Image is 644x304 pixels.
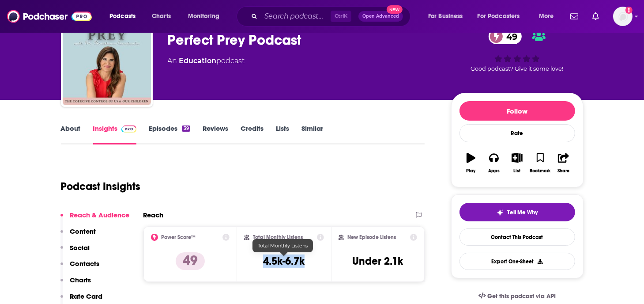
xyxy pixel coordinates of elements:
[61,124,81,144] a: About
[459,101,575,121] button: Follow
[482,147,505,179] button: Apps
[466,168,475,174] div: Play
[478,10,520,23] span: For Podcasters
[567,9,582,24] a: Show notifications dropdown
[263,255,305,268] h3: 4.5k-6.7k
[182,9,231,23] button: open menu
[459,203,575,221] button: tell me why sparkleTell Me Why
[613,7,633,26] img: User Profile
[459,124,575,142] div: Rate
[471,65,564,72] span: Good podcast? Give it some love!
[451,23,584,78] div: 49Good podcast? Give it some love!
[176,252,205,270] p: 49
[70,276,91,284] p: Charts
[109,10,136,23] span: Podcasts
[331,11,351,22] span: Ctrl K
[529,147,552,179] button: Bookmark
[121,125,137,133] img: Podchaser Pro
[168,56,245,66] div: An podcast
[188,10,219,23] span: Monitoring
[103,9,147,23] button: open menu
[552,147,575,179] button: Share
[261,9,331,23] input: Search podcasts, credits, & more...
[63,17,151,105] img: Perfect Prey Podcast
[353,255,403,268] h3: Under 2.1k
[472,9,533,23] button: open menu
[258,243,308,249] span: Total Monthly Listens
[589,9,603,24] a: Show notifications dropdown
[203,124,228,144] a: Reviews
[497,209,504,216] img: tell me why sparkle
[60,211,130,227] button: Reach & Audience
[70,292,103,300] p: Rate Card
[422,9,474,23] button: open menu
[61,180,141,193] h1: Podcast Insights
[428,10,463,23] span: For Business
[533,9,565,23] button: open menu
[301,124,323,144] a: Similar
[539,10,554,23] span: More
[489,29,522,44] a: 49
[514,168,521,174] div: List
[60,227,96,243] button: Content
[276,124,289,144] a: Lists
[179,57,217,65] a: Education
[459,253,575,270] button: Export One-Sheet
[487,293,556,300] span: Get this podcast via API
[497,29,522,44] span: 49
[459,228,575,246] a: Contact This Podcast
[7,8,92,25] img: Podchaser - Follow, Share and Rate Podcasts
[143,211,164,219] h2: Reach
[149,124,190,144] a: Episodes39
[152,10,171,23] span: Charts
[70,259,100,268] p: Contacts
[245,6,419,27] div: Search podcasts, credits, & more...
[613,7,633,26] span: Logged in as TaraKennedy
[362,14,399,19] span: Open Advanced
[557,168,569,174] div: Share
[241,124,264,144] a: Credits
[459,147,482,179] button: Play
[162,234,196,240] h2: Power Score™
[60,276,91,292] button: Charts
[60,259,100,276] button: Contacts
[358,11,403,22] button: Open AdvancedNew
[182,125,190,132] div: 39
[70,227,96,236] p: Content
[146,9,176,23] a: Charts
[253,234,303,240] h2: Total Monthly Listens
[387,5,403,14] span: New
[625,7,633,14] svg: Add a profile image
[70,211,130,219] p: Reach & Audience
[613,7,633,26] button: Show profile menu
[488,168,500,174] div: Apps
[93,124,137,144] a: InsightsPodchaser Pro
[347,234,396,240] h2: New Episode Listens
[70,243,90,252] p: Social
[507,209,538,216] span: Tell Me Why
[530,168,550,174] div: Bookmark
[60,243,90,260] button: Social
[505,147,528,179] button: List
